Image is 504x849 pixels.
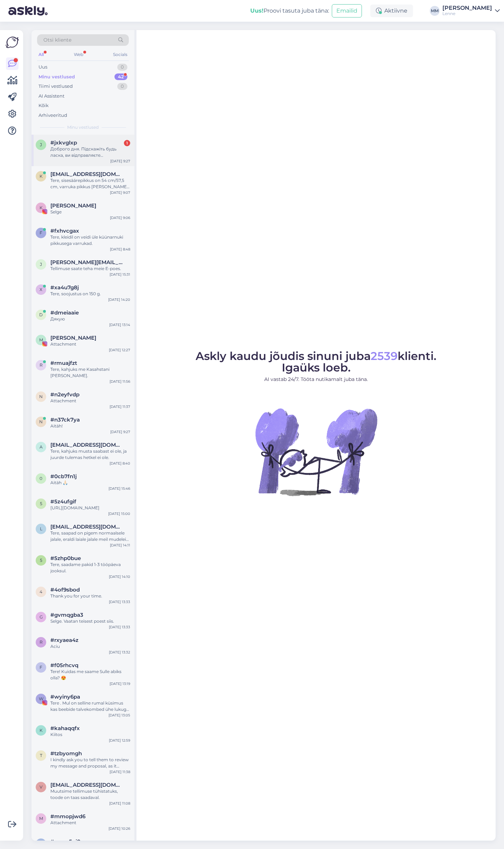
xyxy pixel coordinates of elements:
[38,102,49,109] div: Kõik
[72,50,85,59] div: Web
[50,448,130,461] div: Tere, kahjuks musta saabast ei ole, ja juurde tulemas hetkel ei ole.
[250,7,329,15] div: Proovi tasuta juba täna:
[50,423,130,429] div: Aitäh!
[253,389,379,515] img: No Chat active
[50,234,130,247] div: Tere, kleidil on veidi üle küünarnuki pikkusega varrukad.
[40,287,42,292] span: x
[6,36,19,49] img: Askly Logo
[38,93,64,100] div: AI Assistent
[109,322,130,327] div: [DATE] 13:14
[50,750,82,757] span: #tzbyomgh
[50,643,130,650] div: Aciu
[50,310,79,316] span: #dmeiaaie
[109,574,130,579] div: [DATE] 14:10
[50,473,77,480] span: #0cb7fn1j
[109,650,130,655] div: [DATE] 13:32
[50,668,130,681] div: Tere! Kuidas me saame Sulle abiks olla? 😍
[108,713,130,718] div: [DATE] 13:05
[50,291,130,297] div: Tere, soojustus on 150 g.
[50,694,80,700] span: #wyiny6pa
[50,398,130,404] div: Attachment
[43,36,71,44] span: Otsi kliente
[40,501,42,506] span: 5
[40,205,43,210] span: K
[40,558,42,563] span: 5
[40,262,42,267] span: J
[38,64,47,71] div: Uus
[50,228,79,234] span: #fxhvcgax
[50,813,85,820] span: #mmopjwd6
[50,341,130,347] div: Attachment
[40,230,42,235] span: f
[39,394,43,399] span: n
[50,593,130,599] div: Thank you for your time.
[50,177,130,190] div: Tere, sisesäärepikkus on 54 cm/57,5 cm, varruka pikkus [PERSON_NAME] 61 cm /63,5 cm.
[108,297,130,302] div: [DATE] 14:20
[40,665,42,670] span: f
[117,64,127,71] div: 0
[109,347,130,353] div: [DATE] 12:27
[38,83,73,90] div: Tiimi vestlused
[50,442,123,448] span: anuska84@mail.ru
[50,662,78,668] span: #f05rhcvq
[40,784,42,790] span: V
[50,757,130,769] div: I kindly ask you to tell them to review my message and proposal, as it would be very beneficial f...
[40,142,42,147] span: j
[50,360,77,366] span: #rmuajfzt
[40,476,42,481] span: 0
[109,801,130,806] div: [DATE] 11:08
[40,589,42,594] span: 4
[50,146,130,158] div: Доброго дня. Підскажіть будь ласка, ви відправляєте електронного листа після відправки замовлення...
[50,530,130,543] div: Tere, saapad on pigem normaalsele jalale, eraldi laiale jalale meil mudeleid ei ole.
[117,83,127,90] div: 0
[110,158,130,164] div: [DATE] 9:27
[110,215,130,220] div: [DATE] 9:06
[50,782,123,788] span: Veronika.orgulas@gmail.com
[38,73,75,80] div: Minu vestlused
[40,753,42,758] span: t
[114,73,127,80] div: 42
[332,4,362,17] button: Emailid
[39,312,43,317] span: d
[250,7,264,14] b: Uus!
[110,379,130,384] div: [DATE] 11:56
[50,700,130,713] div: Tere . Mul on selline rumal küsimus kas beebide talvekombed ühe lukuga ja kahelukuga kas nende ül...
[50,140,77,146] span: #jxkvglxp
[37,50,45,59] div: All
[50,171,123,177] span: karoliina.vaher@gmail.com
[50,505,130,511] div: [URL][DOMAIN_NAME]
[67,124,99,130] span: Minu vestlused
[50,284,79,291] span: #xa4u7g8j
[50,561,130,574] div: Tere, saadame pakid 1-3 tööpäeva jooksul.
[370,5,413,17] div: Aktiivne
[40,362,43,368] span: r
[110,681,130,686] div: [DATE] 13:19
[39,419,43,424] span: n
[110,769,130,774] div: [DATE] 11:38
[371,349,398,363] span: 2539
[108,486,130,491] div: [DATE] 15:46
[50,417,80,423] span: #n37ck7ya
[50,788,130,801] div: Muutsime tellimuse tühistatuks, toode on taas saadaval.
[50,839,80,845] span: #wcyq5qi8
[40,728,43,733] span: k
[50,820,130,826] div: Attachment
[109,624,130,630] div: [DATE] 13:33
[40,614,43,620] span: g
[50,480,130,486] div: Aitäh 🙏🏻
[50,618,130,624] div: Selge. Vaatan teisest poest siis.
[50,731,130,738] div: Kiitos
[50,612,83,618] span: #gvmqgba3
[50,266,130,272] div: Tellimuse saate teha meie E-poes.
[50,335,96,341] span: Maris Lember
[50,316,130,322] div: Дякую
[39,816,43,821] span: m
[110,461,130,466] div: [DATE] 8:40
[50,587,80,593] span: #4of9sbod
[112,50,129,59] div: Socials
[50,259,123,266] span: Jana.kricere@inbox.lv
[50,498,76,505] span: #5z4ufgif
[50,391,79,398] span: #n2eyfvdp
[40,639,43,645] span: r
[50,366,130,379] div: Tere, kahjuks me Kasahstani [PERSON_NAME].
